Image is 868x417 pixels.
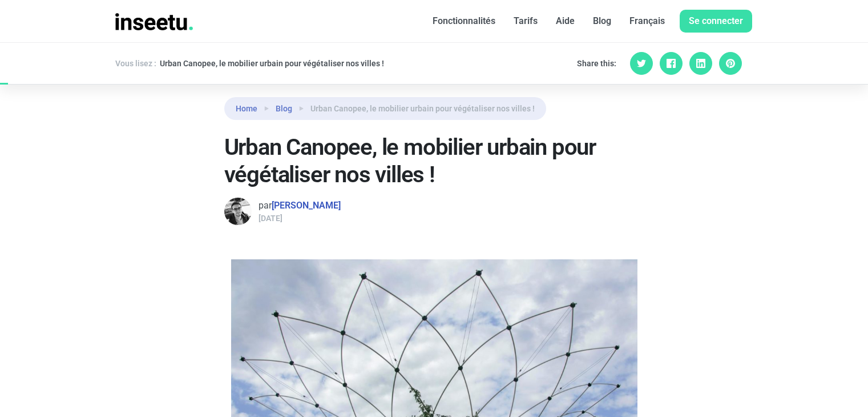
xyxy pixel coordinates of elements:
li: Urban Canopee, le mobilier urbain pour végétaliser nos villes ! [292,102,535,115]
div: par [259,199,341,212]
a: Tarifs [504,10,547,33]
div: [DATE] [259,212,341,224]
a: Se connecter [680,10,752,33]
a: Blog [584,10,620,33]
a: Home [236,103,257,115]
a: [PERSON_NAME] [272,200,341,211]
span: Share this: [577,58,616,69]
font: Fonctionnalités [433,15,495,26]
font: Se connecter [689,15,743,26]
div: Urban Canopee, le mobilier urbain pour végétaliser nos villes ! [160,58,384,69]
h1: Urban Canopee, le mobilier urbain pour végétaliser nos villes ! [224,134,644,189]
font: Blog [593,15,611,26]
div: Vous lisez : [115,58,156,69]
a: Fonctionnalités [423,10,504,33]
a: Français [620,10,674,33]
img: INSEETU [115,13,193,30]
font: Tarifs [514,15,538,26]
nav: breadcrumb [224,97,546,120]
a: Aide [547,10,584,33]
font: Aide [556,15,575,26]
a: Blog [276,103,292,115]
